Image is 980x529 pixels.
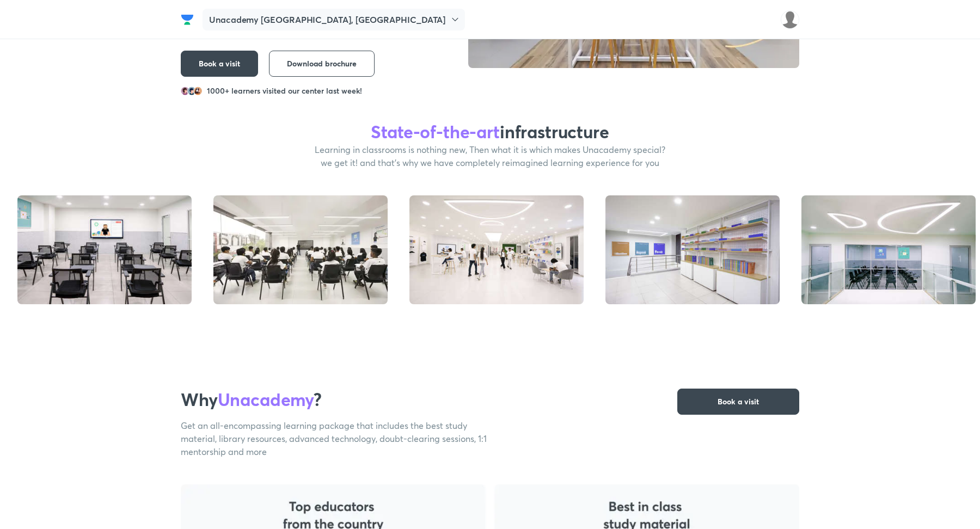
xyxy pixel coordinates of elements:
h5: Unacademy [GEOGRAPHIC_DATA], [GEOGRAPHIC_DATA] [209,13,445,26]
img: Company Logo [181,13,194,26]
p: Learning in classrooms is nothing new, Then what it is which makes Unacademy special? we get it! ... [313,143,667,169]
h4: Why ? [181,389,799,410]
span: Book a visit [199,58,240,69]
span: Download brochure [287,58,357,69]
button: Book a visit [181,51,258,77]
img: Anshika Srivastava [781,10,799,29]
img: img-2 [409,195,584,304]
button: Book a visit [677,389,799,415]
img: img-0 [17,195,192,304]
p: 1000+ learners visited our center last week! [207,85,362,96]
span: infrastructure [500,120,609,143]
span: Unacademy [218,387,314,411]
button: Download brochure [269,51,375,77]
img: img-4 [801,195,976,304]
img: img-3 [605,195,780,304]
a: Company Logo [181,13,198,26]
img: img-1 [213,195,388,304]
p: Get an all-encompassing learning package that includes the best study material, library resources... [181,419,490,458]
span: Book a visit [718,396,759,407]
